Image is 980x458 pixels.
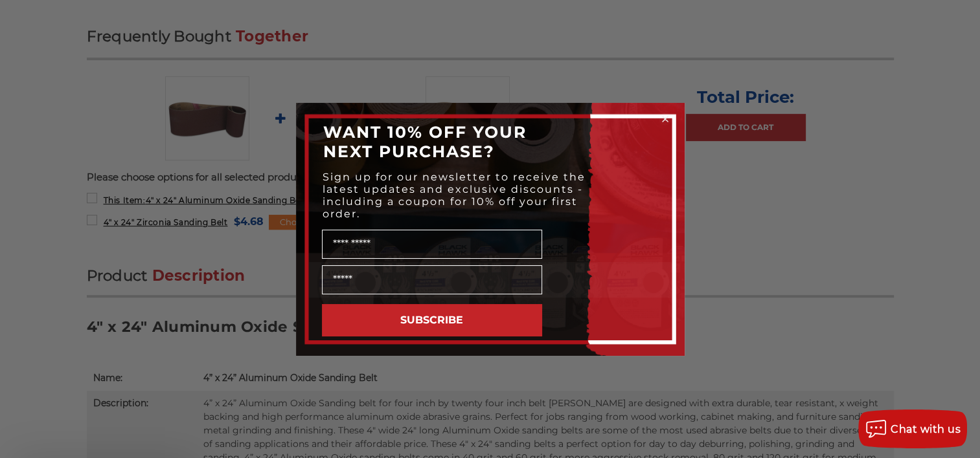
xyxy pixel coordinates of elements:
[322,265,542,294] input: Email
[322,304,542,336] button: SUBSCRIBE
[659,113,672,125] button: Close dialog
[858,409,967,448] button: Chat with us
[323,171,586,220] span: Sign up for our newsletter to receive the latest updates and exclusive discounts - including a co...
[891,423,961,435] span: Chat with us
[323,122,527,161] span: WANT 10% OFF YOUR NEXT PURCHASE?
